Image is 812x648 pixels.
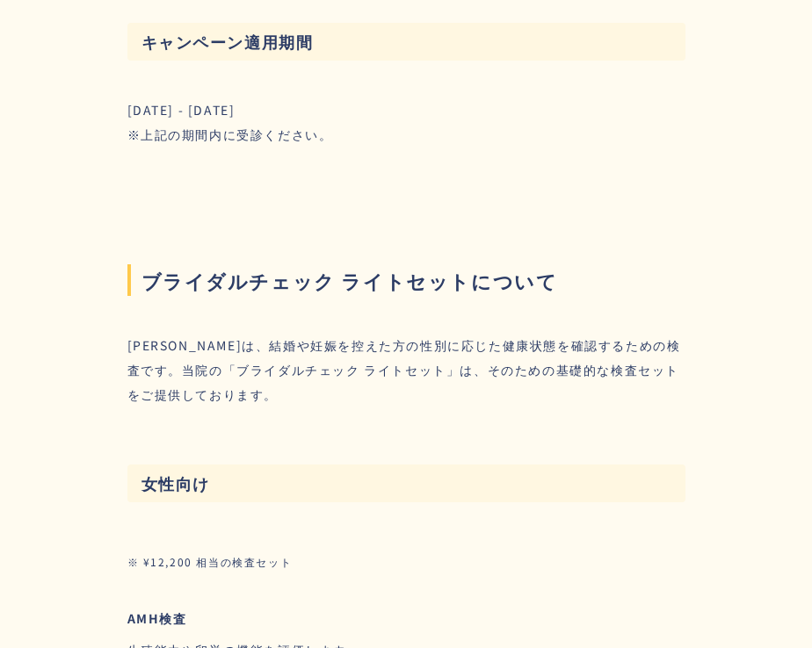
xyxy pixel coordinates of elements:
[127,606,187,630] span: AMH検査
[127,464,685,502] h3: 女性向け
[127,23,685,61] h3: キャンペーン適用期間
[127,97,333,147] div: [DATE] - [DATE] ※上記の期間内に受診ください。
[127,264,685,296] h2: ブライダルチェック ライトセットについて
[127,333,685,407] div: [PERSON_NAME]は、結婚や妊娠を控えた方の性別に応じた健康状態を確認するための検査です。当院の「ブライダルチェック ライトセット」は、そのための基礎的な検査セットをご提供しております。
[127,555,293,569] div: ※ ¥12,200 相当の検査セット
